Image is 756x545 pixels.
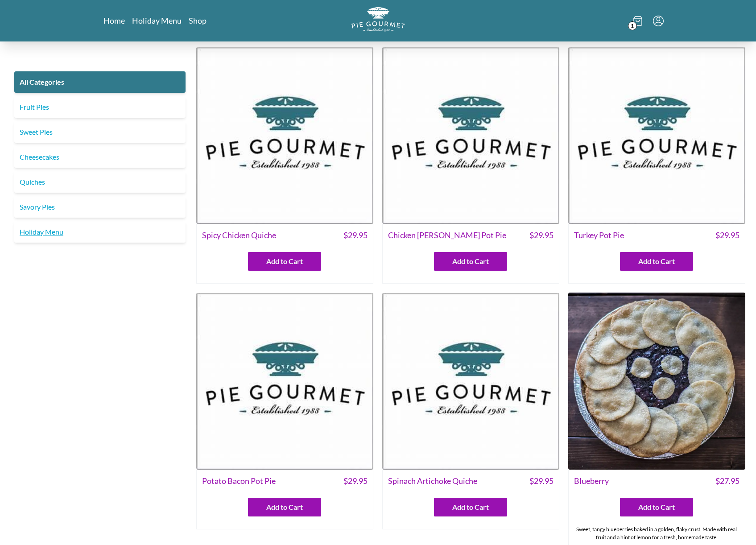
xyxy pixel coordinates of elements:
[388,229,506,241] span: Chicken [PERSON_NAME] Pot Pie
[196,47,373,224] img: Spicy Chicken Quiche
[343,475,368,487] span: $ 29.95
[568,293,745,470] img: Blueberry
[196,293,373,470] img: Potato Bacon Pot Pie
[628,21,637,30] span: 1
[568,47,745,224] img: Turkey Pot Pie
[382,47,559,224] img: Chicken Curry Pot Pie
[14,71,186,93] a: All Categories
[715,475,739,487] span: $ 27.95
[388,475,477,487] span: Spinach Artichoke Quiche
[202,229,276,241] span: Spicy Chicken Quiche
[529,229,554,241] span: $ 29.95
[382,293,559,470] img: Spinach Artichoke Quiche
[574,475,609,487] span: Blueberry
[14,121,186,143] a: Sweet Pies
[653,16,664,26] button: Menu
[351,7,405,32] img: logo
[452,502,489,512] span: Add to Cart
[14,146,186,168] a: Cheesecakes
[715,229,739,241] span: $ 29.95
[620,252,693,271] button: Add to Cart
[638,502,675,512] span: Add to Cart
[351,7,405,34] a: Logo
[189,15,207,26] a: Shop
[343,229,368,241] span: $ 29.95
[452,256,489,267] span: Add to Cart
[14,221,186,243] a: Holiday Menu
[248,498,321,516] button: Add to Cart
[434,252,507,271] button: Add to Cart
[638,256,675,267] span: Add to Cart
[14,96,186,118] a: Fruit Pies
[574,229,624,241] span: Turkey Pot Pie
[434,498,507,516] button: Add to Cart
[14,171,186,193] a: Quiches
[202,475,276,487] span: Potato Bacon Pot Pie
[14,196,186,218] a: Savory Pies
[266,502,303,512] span: Add to Cart
[132,15,182,26] a: Holiday Menu
[266,256,303,267] span: Add to Cart
[620,498,693,516] button: Add to Cart
[248,252,321,271] button: Add to Cart
[529,475,554,487] span: $ 29.95
[103,15,125,26] a: Home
